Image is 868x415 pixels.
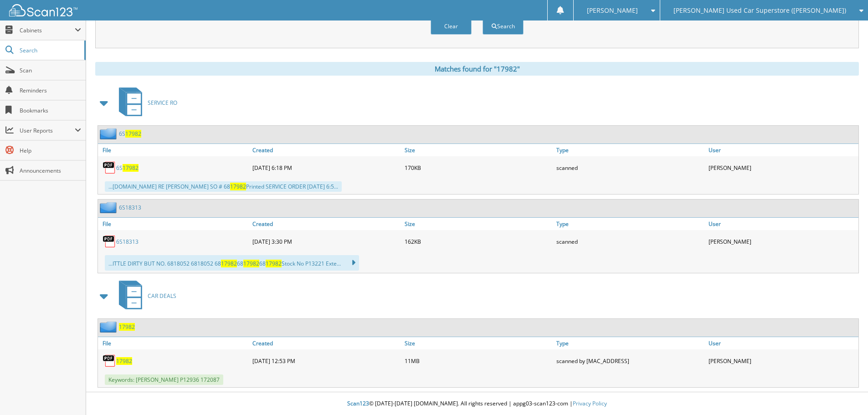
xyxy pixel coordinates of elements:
[402,218,555,230] a: Size
[554,232,706,251] div: scanned
[148,99,177,107] span: SERVICE RO
[125,130,141,138] span: 17982
[706,159,858,177] div: [PERSON_NAME]
[20,107,81,114] span: Bookmarks
[20,147,81,154] span: Help
[105,374,223,385] span: Keywords: [PERSON_NAME] P12936 172087
[20,127,75,134] span: User Reports
[554,218,706,230] a: Type
[86,393,868,415] div: © [DATE]-[DATE] [DOMAIN_NAME]. All rights reserved | appg03-scan123-com |
[554,144,706,156] a: Type
[113,85,177,121] a: SERVICE RO
[148,292,176,300] span: CAR DEALS
[706,218,858,230] a: User
[100,321,119,333] img: folder2.png
[20,87,81,94] span: Reminders
[250,218,402,230] a: Created
[221,260,237,267] span: 17982
[100,128,119,139] img: folder2.png
[105,255,359,271] div: ...ITTLE DIRTY BUT NO. 6818052 6818052 68 68 68 Stock No P13221 Exte...
[266,260,282,267] span: 17982
[116,164,139,172] a: 6S17982
[554,159,706,177] div: scanned
[119,323,135,331] a: 17982
[119,204,141,211] a: 6S18313
[20,167,81,174] span: Announcements
[431,18,472,35] button: Clear
[116,238,139,246] a: 6S18313
[402,352,555,370] div: 11MB
[98,144,250,156] a: File
[250,352,402,370] div: [DATE] 12:53 PM
[103,235,116,248] img: PDF.png
[402,232,555,251] div: 162KB
[554,337,706,349] a: Type
[402,159,555,177] div: 170KB
[706,337,858,349] a: User
[250,232,402,251] div: [DATE] 3:30 PM
[573,400,607,407] a: Privacy Policy
[116,357,132,365] a: 17982
[402,144,555,156] a: Size
[20,26,75,34] span: Cabinets
[554,352,706,370] div: scanned by [MAC_ADDRESS]
[98,337,250,349] a: File
[822,371,868,415] iframe: Chat Widget
[103,354,116,368] img: PDF.png
[706,144,858,156] a: User
[402,337,555,349] a: Size
[347,400,369,407] span: Scan123
[123,164,139,172] span: 17982
[105,181,342,192] div: ...[DOMAIN_NAME] RE [PERSON_NAME] SO # 68 Printed SERVICE ORDER [DATE] 6:5...
[706,232,858,251] div: [PERSON_NAME]
[113,278,176,314] a: CAR DEALS
[673,8,846,13] span: [PERSON_NAME] Used Car Superstore ([PERSON_NAME])
[95,62,859,76] div: Matches found for "17982"
[20,46,80,54] span: Search
[98,218,250,230] a: File
[483,18,524,35] button: Search
[119,130,141,138] a: 6S17982
[250,337,402,349] a: Created
[9,4,77,16] img: scan123-logo-white.svg
[20,67,81,74] span: Scan
[250,159,402,177] div: [DATE] 6:18 PM
[243,260,259,267] span: 17982
[100,202,119,213] img: folder2.png
[587,8,638,13] span: [PERSON_NAME]
[706,352,858,370] div: [PERSON_NAME]
[250,144,402,156] a: Created
[103,161,116,174] img: PDF.png
[230,183,246,190] span: 17982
